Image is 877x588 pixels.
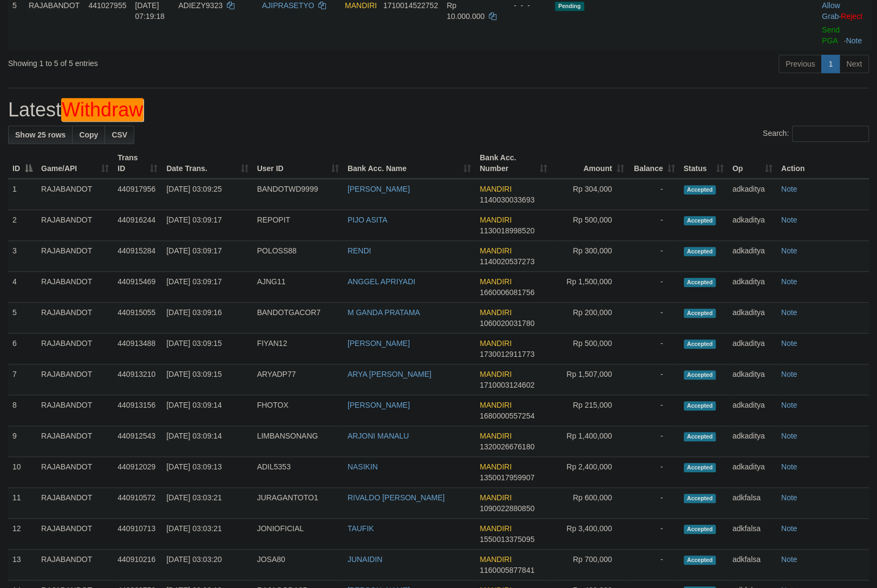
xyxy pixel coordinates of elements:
[628,365,679,396] td: -
[37,211,113,241] td: RAJABANDOT
[684,463,716,473] span: Accepted
[162,550,252,581] td: [DATE] 03:03:20
[37,519,113,550] td: RAJABANDOT
[253,519,343,550] td: JONIOFICIAL
[348,401,410,410] a: [PERSON_NAME]
[728,148,777,179] th: Op: activate to sort column ascending
[88,2,126,10] span: 441027955
[781,494,797,502] a: Note
[778,55,822,74] a: Previous
[552,241,628,272] td: Rp 300,000
[345,2,377,10] span: MANDIRI
[348,216,388,225] a: PIJO ASITA
[781,401,797,410] a: Note
[480,505,534,513] span: Copy 1090022880850 to clipboard
[781,216,797,225] a: Note
[253,365,343,396] td: ARYADP77
[480,412,534,421] span: Copy 1680000557254 to clipboard
[552,272,628,303] td: Rp 1,500,000
[383,2,438,10] span: Copy 1710014522752 to clipboard
[781,278,797,286] a: Note
[552,365,628,396] td: Rp 1,507,000
[113,396,162,427] td: 440913156
[8,334,37,365] td: 6
[8,365,37,396] td: 7
[480,494,512,502] span: MANDIRI
[846,37,862,45] a: Note
[8,179,37,211] td: 1
[8,241,37,272] td: 3
[343,148,475,179] th: Bank Acc. Name: activate to sort column ascending
[480,350,534,359] span: Copy 1730012911773 to clipboard
[781,247,797,256] a: Note
[79,131,98,140] span: Copy
[8,272,37,303] td: 4
[684,494,716,504] span: Accepted
[728,396,777,427] td: adkaditya
[15,131,66,140] span: Show 25 rows
[763,126,869,142] label: Search:
[552,550,628,581] td: Rp 700,000
[37,427,113,458] td: RAJABANDOT
[822,2,840,21] a: Allow Grab
[781,185,797,194] a: Note
[628,241,679,272] td: -
[8,488,37,519] td: 11
[792,126,869,142] input: Search:
[728,241,777,272] td: adkaditya
[480,196,534,205] span: Copy 1140030033693 to clipboard
[162,303,252,334] td: [DATE] 03:09:16
[684,371,716,380] span: Accepted
[162,241,252,272] td: [DATE] 03:09:17
[480,525,512,533] span: MANDIRI
[480,401,512,410] span: MANDIRI
[628,458,679,488] td: -
[162,334,252,365] td: [DATE] 03:09:15
[253,179,343,211] td: BANDOTWD9999
[480,319,534,328] span: Copy 1060020031780 to clipboard
[348,278,415,286] a: ANGGEL APRIYADI
[162,396,252,427] td: [DATE] 03:09:14
[628,148,679,179] th: Balance: activate to sort column ascending
[628,211,679,241] td: -
[162,488,252,519] td: [DATE] 03:03:21
[113,303,162,334] td: 440915055
[822,26,840,45] a: Send PGA
[113,365,162,396] td: 440913210
[72,126,105,145] a: Copy
[113,179,162,211] td: 440917956
[480,278,512,286] span: MANDIRI
[113,427,162,458] td: 440912543
[552,303,628,334] td: Rp 200,000
[728,488,777,519] td: adkfalsa
[480,370,512,379] span: MANDIRI
[684,402,716,411] span: Accepted
[8,54,357,69] div: Showing 1 to 5 of 5 entries
[113,148,162,179] th: Trans ID: activate to sort column ascending
[552,519,628,550] td: Rp 3,400,000
[781,463,797,472] a: Note
[505,1,546,11] div: - - -
[679,148,728,179] th: Status: activate to sort column ascending
[37,365,113,396] td: RAJABANDOT
[37,179,113,211] td: RAJABANDOT
[480,432,512,441] span: MANDIRI
[480,227,534,236] span: Copy 1130018998520 to clipboard
[253,458,343,488] td: ADIL5353
[684,433,716,442] span: Accepted
[162,179,252,211] td: [DATE] 03:09:25
[253,488,343,519] td: JURAGANTOTO1
[480,463,512,472] span: MANDIRI
[480,566,534,575] span: Copy 1160005877841 to clipboard
[253,334,343,365] td: FIYAN12
[253,550,343,581] td: JOSA80
[8,211,37,241] td: 2
[781,339,797,348] a: Note
[348,370,431,379] a: ARYA [PERSON_NAME]
[135,2,165,21] span: [DATE] 07:19:18
[8,303,37,334] td: 5
[480,381,534,390] span: Copy 1710003124602 to clipboard
[8,126,73,145] a: Show 25 rows
[162,427,252,458] td: [DATE] 03:09:14
[8,550,37,581] td: 13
